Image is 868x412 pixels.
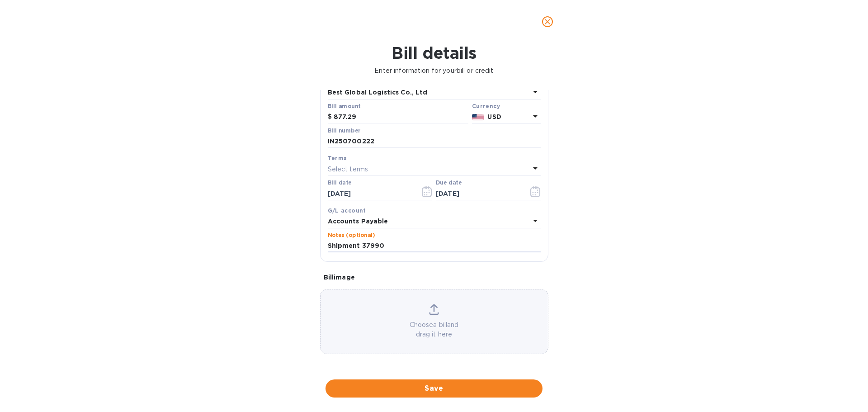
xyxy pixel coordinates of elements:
[321,320,548,339] p: Choose a bill and drag it here
[328,89,428,96] b: Best Global Logistics Co., Ltd
[328,110,334,124] div: $
[328,239,541,253] input: Enter notes
[7,43,861,62] h1: Bill details
[472,103,500,109] b: Currency
[436,187,521,200] input: Due date
[328,232,375,238] label: Notes (optional)
[537,11,558,33] button: close
[472,114,484,120] img: USD
[328,128,360,133] label: Bill number
[328,104,360,109] label: Bill amount
[333,383,535,394] span: Save
[328,165,368,174] p: Select terms
[325,379,542,398] button: Save
[328,155,347,161] b: Terms
[334,110,468,124] input: $ Enter bill amount
[328,218,388,225] b: Accounts Payable
[328,187,413,200] input: Select date
[324,273,545,282] p: Bill image
[328,135,541,148] input: Enter bill number
[328,207,366,214] b: G/L account
[487,113,501,120] b: USD
[328,180,352,186] label: Bill date
[7,66,861,76] p: Enter information for your bill or credit
[436,180,462,186] label: Due date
